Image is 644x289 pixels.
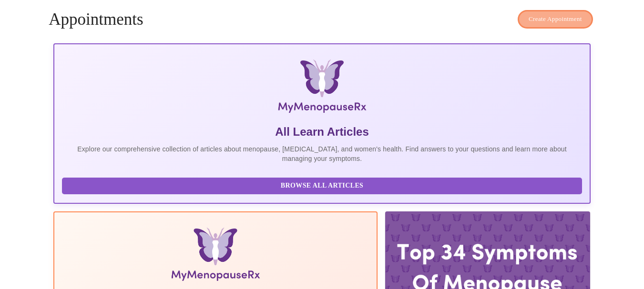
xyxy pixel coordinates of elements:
h5: All Learn Articles [62,124,582,140]
img: Menopause Manual [111,228,320,285]
a: Browse All Articles [62,181,584,189]
span: Create Appointment [529,14,582,25]
button: Create Appointment [518,10,593,29]
span: Browse All Articles [72,180,572,192]
p: Explore our comprehensive collection of articles about menopause, [MEDICAL_DATA], and women's hea... [62,144,582,163]
button: Browse All Articles [62,178,582,194]
h4: Appointments [49,10,595,29]
img: MyMenopauseRx Logo [143,60,501,117]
